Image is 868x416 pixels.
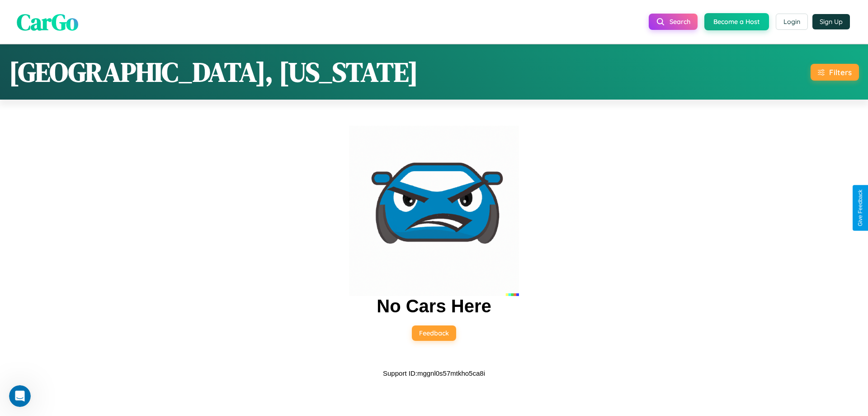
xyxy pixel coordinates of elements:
img: car [349,126,519,296]
p: Support ID: mggnl0s57mtkho5ca8i [383,367,485,379]
div: Filters [829,67,852,77]
div: Give Feedback [857,190,863,226]
button: Search [649,14,698,30]
button: Become a Host [704,13,769,30]
h1: [GEOGRAPHIC_DATA], [US_STATE] [9,53,418,91]
iframe: Intercom live chat [9,385,31,407]
button: Login [776,14,808,30]
span: CarGo [17,6,78,37]
h2: No Cars Here [377,296,491,316]
span: Search [670,18,690,26]
button: Sign Up [812,14,850,29]
button: Feedback [412,325,456,341]
button: Filters [811,64,859,81]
